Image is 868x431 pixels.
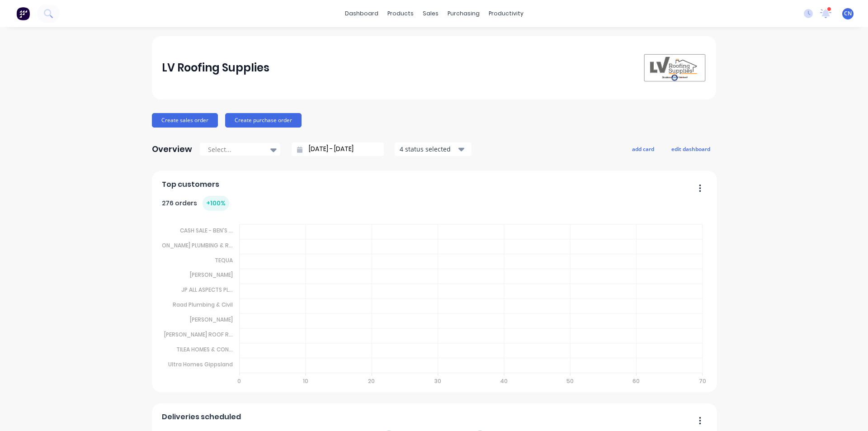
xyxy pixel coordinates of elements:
[176,346,233,353] tspan: TILEA HOMES & CON...
[567,377,574,385] tspan: 50
[699,377,707,385] tspan: 70
[173,301,233,308] tspan: Raad Plumbing & Civil
[665,143,716,155] button: edit dashboard
[643,53,706,82] img: LV Roofing Supplies
[484,7,528,20] div: productivity
[164,331,233,338] tspan: [PERSON_NAME] ROOF R...
[215,256,233,264] tspan: TEQUA
[500,377,508,385] tspan: 40
[443,7,484,20] div: purchasing
[162,196,229,211] div: 276 orders
[633,377,640,385] tspan: 60
[225,113,302,128] button: Create purchase order
[190,316,233,323] tspan: [PERSON_NAME]
[434,377,441,385] tspan: 30
[400,144,457,154] div: 4 status selected
[844,9,852,18] span: CN
[340,7,383,20] a: dashboard
[181,286,233,294] tspan: JP ALL ASPECTS PL...
[180,227,233,234] tspan: CASH SALE - BEN'S ...
[162,179,219,190] span: Top customers
[302,377,308,385] tspan: 10
[368,377,375,385] tspan: 20
[190,271,233,279] tspan: [PERSON_NAME]
[162,59,269,77] div: LV Roofing Supplies
[395,142,472,156] button: 4 status selected
[203,196,229,211] div: + 100 %
[16,7,30,20] img: Factory
[418,7,443,20] div: sales
[383,7,418,20] div: products
[168,360,233,368] tspan: Ultra Homes Gippsland
[152,140,192,158] div: Overview
[147,242,233,249] tspan: [PERSON_NAME] PLUMBING & R...
[626,143,660,155] button: add card
[237,377,241,385] tspan: 0
[152,113,218,128] button: Create sales order
[162,412,241,422] span: Deliveries scheduled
